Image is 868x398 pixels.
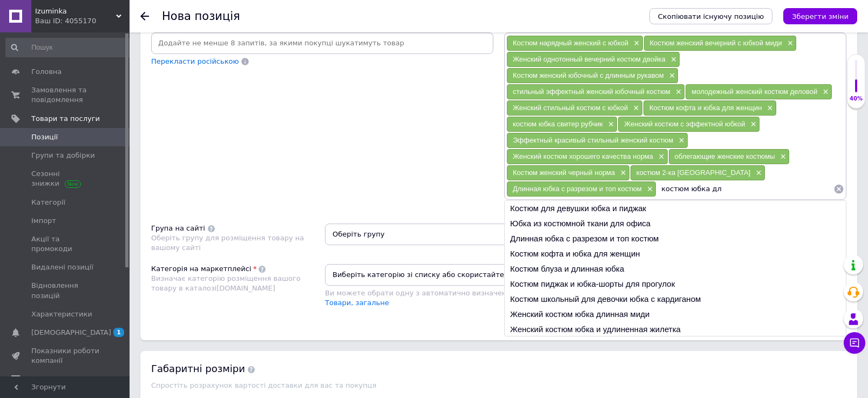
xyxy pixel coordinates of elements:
[748,120,756,129] span: ×
[140,12,149,21] div: Повернутися назад
[31,198,65,207] span: Категорії
[11,11,249,22] body: Редактор, F3DD5A7B-4243-4B05-847F-70DB295305F2
[649,104,762,112] span: Костюм кофта и юбка для женщин
[325,264,846,286] span: Виберіть категорію зі списку або скористайтеся пошуком
[35,6,116,16] span: Izuminka
[630,104,639,113] span: ×
[31,262,93,272] span: Видалені позиції
[650,39,782,47] span: Костюм женский вечерний с юбкой миди
[505,201,846,216] li: Костюм для девушки юбка и пиджак
[636,168,750,177] span: костюм 2-ка [GEOGRAPHIC_DATA]
[631,39,640,48] span: ×
[624,120,745,128] span: Женский костюм с эффектной юбкой
[783,8,857,24] button: Зберегти зміни
[667,71,675,80] span: ×
[691,87,817,96] span: молодежный женский костюм деловой
[844,332,865,354] button: Чат з покупцем
[151,274,301,292] span: Визначає категорію розміщення вашого товару в каталозі [DOMAIN_NAME]
[649,8,772,24] button: Скопіювати існуючу позицію
[153,35,491,51] input: Додайте не менше 8 запитів, за якими покупці шукатимуть товар
[505,292,846,307] li: Костюм школьный для девочки юбка с кардиганом
[151,264,251,274] div: Категорія на маркетплейсі
[764,104,773,113] span: ×
[31,346,100,366] span: Показники роботи компанії
[31,234,100,254] span: Акції та промокоди
[325,299,389,307] a: Товари, загальне
[676,136,684,145] span: ×
[325,288,846,298] div: Ви можете обрати одну з автоматично визначених категорій
[792,12,849,21] i: Зберегти зміни
[847,95,865,103] div: 40%
[618,168,626,178] span: ×
[11,11,249,22] body: Редактор, 8DB1FC0B-5FB9-4AF1-B3D4-F224E7FB711B
[513,168,615,177] span: Костюм женский черный норма
[31,151,95,160] span: Групи та добірки
[113,328,124,337] span: 1
[513,71,664,79] span: Костюм женский юбочный с длинным рукавом
[513,136,673,144] span: Эффектный красивый стильный женский костюм
[151,224,205,233] div: Група на сайті
[31,169,100,188] span: Сезонні знижки
[151,381,846,389] div: Спростіть розрахунок вартості доставки для вас та покупця
[753,168,762,178] span: ×
[31,67,62,77] span: Головна
[31,328,111,338] span: [DEMOGRAPHIC_DATA]
[513,55,666,63] span: Женский однотонный вечерний костюм двойка
[645,185,653,194] span: ×
[673,87,682,97] span: ×
[35,16,130,26] div: Ваш ID: 4055170
[658,12,764,21] span: Скопіювати існуючу позицію
[151,57,239,65] span: Перекласти російською
[668,55,677,64] span: ×
[505,216,846,231] li: Юбка из костюмной ткани для офиса
[513,120,603,128] span: костюм юбка свитер рубчик
[513,185,642,193] span: Длинная юбка с разрезом и топ костюм
[513,152,653,160] span: Женский костюм хорошего качества норма
[505,276,846,292] li: Костюм пиджак и юбка-шорты для прогулок
[656,152,664,161] span: ×
[513,104,628,112] span: Женский стильный костюм с юбкой
[513,39,628,47] span: Костюм нарядный женский с юбкой
[5,38,141,57] input: Пошук
[505,322,846,337] li: Женский костюм юбка и удлиненная жилетка
[847,54,865,109] div: 40% Якість заповнення
[505,307,846,322] li: Женский костюм юбка длинная миди
[505,261,846,276] li: Костюм блуза и длинная юбка
[31,309,92,319] span: Характеристики
[778,152,786,161] span: ×
[31,85,100,105] span: Замовлення та повідомлення
[31,281,100,300] span: Відновлення позицій
[151,234,304,252] span: Оберіть групу для розміщення товару на вашому сайті
[31,132,58,142] span: Позиції
[31,216,56,226] span: Імпорт
[505,231,846,246] li: Длинная юбка с разрезом и топ костюм
[162,10,240,23] h1: Нова позиція
[505,246,846,261] li: Костюм кофта и юбка для женщин
[785,39,794,48] span: ×
[606,120,614,129] span: ×
[31,114,100,124] span: Товари та послуги
[675,152,775,160] span: облегающие женские костюмы
[31,375,59,384] span: Відгуки
[325,224,846,245] span: Оберіть групу
[820,87,829,97] span: ×
[151,362,846,375] div: Габаритні розміри
[513,87,670,96] span: стильный эффектный женский юбочный костюм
